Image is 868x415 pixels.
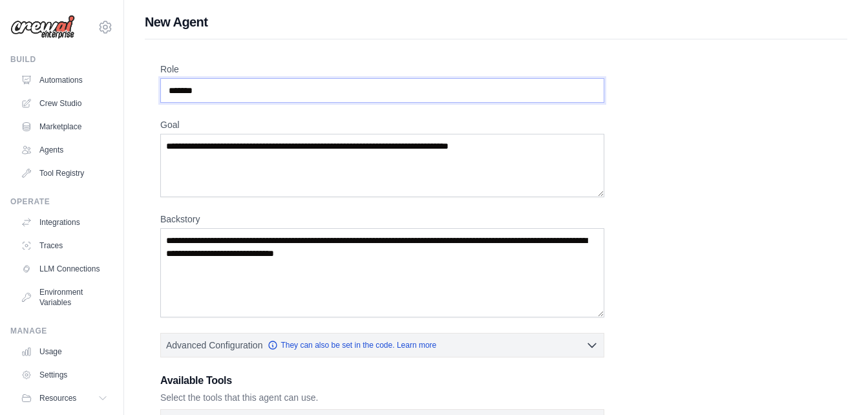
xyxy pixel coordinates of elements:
a: Automations [16,70,113,90]
label: Role [160,63,604,76]
span: Advanced Configuration [166,339,262,352]
div: Manage [10,326,113,336]
a: LLM Connections [16,259,113,279]
span: Resources [39,393,76,403]
a: Agents [16,140,113,160]
h3: Available Tools [160,373,604,388]
a: Marketplace [16,116,113,137]
img: Logo [10,15,75,39]
a: Settings [16,365,113,385]
a: Usage [16,341,113,362]
div: Operate [10,197,113,207]
a: Integrations [16,212,113,233]
a: Tool Registry [16,163,113,184]
a: Environment Variables [16,282,113,313]
div: Build [10,54,113,65]
a: They can also be set in the code. Learn more [268,340,436,350]
label: Backstory [160,213,604,226]
label: Goal [160,118,604,131]
h1: New Agent [145,13,847,31]
a: Traces [16,235,113,256]
button: Resources [16,388,113,409]
a: Crew Studio [16,93,113,114]
p: Select the tools that this agent can use. [160,391,604,404]
button: Advanced Configuration They can also be set in the code. Learn more [161,334,604,357]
